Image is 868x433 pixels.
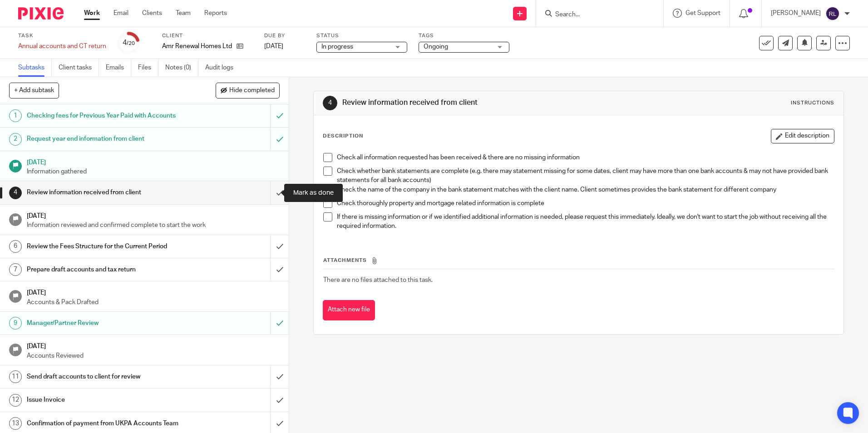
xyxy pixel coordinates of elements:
h1: Review information received from client [27,186,183,199]
div: 4 [123,38,135,48]
div: 7 [9,263,22,276]
span: In progress [321,44,353,50]
label: Status [316,32,407,39]
button: Attach new file [323,300,375,320]
a: Subtasks [18,59,52,77]
button: Edit description [771,129,834,143]
label: Client [162,32,253,39]
div: 13 [9,417,22,430]
h1: [DATE] [27,209,280,221]
div: 9 [9,317,22,330]
span: Ongoing [424,44,448,50]
button: Hide completed [216,83,280,98]
h1: Send draft accounts to client for review [27,370,183,384]
span: Get Support [686,10,720,16]
p: Check all information requested has been received & there are no missing information [337,153,833,162]
div: 12 [9,394,22,407]
div: 6 [9,240,22,253]
a: Reports [204,9,227,18]
p: Check the name of the company in the bank statement matches with the client name. Client sometime... [337,185,833,194]
p: Check thoroughly property and mortgage related information is complete [337,199,833,208]
h1: Review the Fees Structure for the Current Period [27,240,183,253]
label: Due by [264,32,305,39]
div: 1 [9,109,22,122]
a: Work [84,9,100,18]
h1: [DATE] [27,286,280,297]
p: Accounts & Pack Drafted [27,298,280,307]
p: Description [323,133,363,140]
h1: [DATE] [27,340,280,351]
p: Accounts Reviewed [27,351,280,360]
img: svg%3E [825,6,840,21]
p: If there is missing information or if we identified additional information is needed, please requ... [337,212,833,231]
label: Task [18,32,106,39]
h1: [DATE] [27,156,280,167]
div: 2 [9,133,22,146]
img: Pixie [18,7,64,20]
div: 11 [9,370,22,383]
a: Team [176,9,191,18]
button: + Add subtask [9,83,59,98]
label: Tags [419,32,509,39]
a: Clients [142,9,162,18]
h1: Prepare draft accounts and tax return [27,263,183,276]
h1: Checking fees for Previous Year Paid with Accounts [27,109,183,123]
a: Notes (0) [165,59,198,77]
h1: Request year end information from client [27,132,183,146]
h1: Manager/Partner Review [27,316,183,330]
div: Instructions [791,99,834,107]
input: Search [554,11,636,19]
h1: Review information received from client [342,98,598,108]
div: Annual accounts and CT return [18,42,106,51]
span: [DATE] [264,43,283,49]
p: [PERSON_NAME] [771,9,821,18]
span: Attachments [323,258,367,263]
div: 4 [9,187,22,199]
p: Information reviewed and confirmed complete to start the work [27,221,280,230]
p: Amr Renewal Homes Ltd [162,42,232,51]
div: 4 [323,96,337,110]
span: Hide completed [229,87,275,94]
span: There are no files attached to this task. [323,277,433,283]
a: Files [138,59,158,77]
a: Client tasks [59,59,99,77]
p: Check whether bank statements are complete (e.g. there may statement missing for some dates, clie... [337,167,833,185]
small: /20 [127,41,135,46]
h1: Confirmation of payment from UKPA Accounts Team [27,417,183,430]
a: Emails [106,59,131,77]
a: Email [113,9,128,18]
h1: Issue Invoice [27,393,183,407]
p: Information gathered [27,167,280,176]
a: Audit logs [205,59,240,77]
